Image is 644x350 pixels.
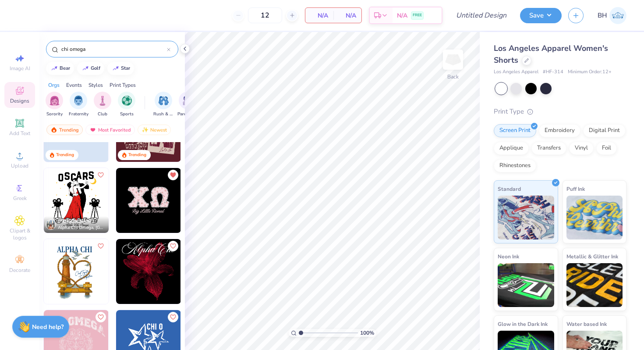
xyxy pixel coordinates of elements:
button: filter button [177,92,198,118]
button: Like [96,312,106,322]
span: Standard [498,184,521,193]
div: Back [447,73,459,81]
img: 88a975d8-71f2-40c3-a495-d96a61357b25 [180,168,245,233]
img: trend_line.gif [112,66,119,71]
img: Bella Henkels [609,7,626,24]
img: trend_line.gif [82,66,89,71]
div: star [121,66,130,71]
div: bear [60,66,70,71]
img: 1c8c8081-eb54-4e3f-8383-f68c65e9bbbf [108,168,173,233]
img: Neon Ink [498,263,554,307]
span: # HF-314 [543,68,563,76]
div: Applique [494,142,529,155]
img: Parent's Weekend Image [183,96,193,106]
div: filter for Fraternity [69,92,88,118]
span: Sorority [46,111,63,118]
span: Upload [11,162,28,169]
span: Clipart & logos [4,227,35,241]
span: Los Angeles Apparel [494,68,538,76]
span: Designs [10,97,29,104]
button: bear [46,62,74,75]
span: Puff Ink [566,184,585,193]
button: filter button [94,92,111,118]
span: Greek [13,195,27,202]
span: Alpha Chi Omega, [GEOGRAPHIC_DATA][US_STATE] [58,225,105,231]
div: Vinyl [569,142,594,155]
div: filter for Club [94,92,111,118]
button: golf [77,62,104,75]
span: Decorate [9,267,30,274]
div: Rhinestones [494,159,536,172]
span: Water based Ink [566,319,607,329]
img: Fraternity Image [74,96,83,106]
div: Trending [56,152,74,158]
span: Minimum Order: 12 + [568,68,612,76]
span: Sports [120,111,134,118]
img: d2ca14a2-959e-4197-8c25-25d8e8460f3b [116,239,181,304]
span: Parent's Weekend [177,111,198,118]
span: [PERSON_NAME] [58,218,94,224]
span: N/A [311,11,328,20]
img: 56206b87-a471-4edc-89ca-70baf0b42ea3 [116,168,181,233]
div: Transfers [531,142,566,155]
button: Like [96,170,106,180]
div: filter for Parent's Weekend [177,92,198,118]
div: Foil [596,142,617,155]
div: golf [91,66,100,71]
img: trend_line.gif [51,66,58,71]
img: 9f85a998-3891-46a0-a0d4-7d181cdac8b6 [44,239,109,304]
div: Most Favorited [85,125,135,135]
button: filter button [153,92,173,118]
div: Embroidery [539,124,580,137]
strong: Need help? [32,323,64,331]
span: Fraternity [69,111,88,118]
div: Trending [128,152,146,158]
span: Neon Ink [498,252,519,261]
button: filter button [69,92,88,118]
div: Styles [88,81,103,89]
span: Club [98,111,107,118]
span: Image AI [10,65,30,72]
div: filter for Rush & Bid [153,92,173,118]
span: Add Text [9,130,30,137]
span: Metallic & Glitter Ink [566,252,618,261]
button: star [107,62,134,75]
img: Metallic & Glitter Ink [566,263,623,307]
div: Screen Print [494,124,536,137]
input: Try "Alpha" [60,45,167,54]
span: BH [598,11,607,21]
a: BH [598,7,626,24]
img: Standard [498,196,554,239]
div: filter for Sports [118,92,135,118]
span: Glow in the Dark Ink [498,319,548,329]
div: Trending [46,125,83,135]
button: Like [96,241,106,251]
span: Los Angeles Apparel Women's Shorts [494,43,608,65]
img: Sorority Image [50,96,60,106]
img: Puff Ink [566,196,623,239]
button: Like [168,312,178,322]
button: Like [168,241,178,251]
div: Print Types [110,81,136,89]
button: filter button [46,92,63,118]
div: filter for Sorority [46,92,63,118]
img: Newest.gif [142,127,149,133]
img: Rush & Bid Image [159,96,169,106]
img: Sports Image [122,96,132,106]
div: Digital Print [583,124,626,137]
button: filter button [118,92,135,118]
img: trending.gif [50,127,57,133]
span: N/A [397,11,407,20]
img: most_fav.gif [89,127,96,133]
button: Unlike [168,170,178,180]
img: 2a51d217-3105-424e-858f-f6bd9d9c3e66 [180,239,245,304]
img: Club Image [98,96,107,106]
input: – – [248,7,282,23]
span: FREE [413,12,422,18]
div: Print Type [494,107,626,117]
span: Rush & Bid [153,111,173,118]
input: Untitled Design [449,7,513,24]
div: Orgs [48,81,60,89]
img: Back [444,51,462,68]
img: Avatar [46,219,56,230]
